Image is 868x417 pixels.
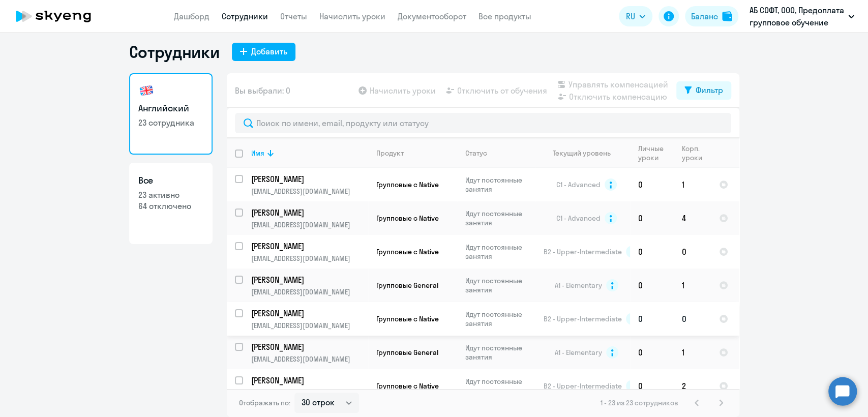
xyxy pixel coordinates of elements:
[251,207,368,218] a: [PERSON_NAME]
[251,354,368,364] p: [EMAIL_ADDRESS][DOMAIN_NAME]
[129,73,213,155] a: Английский23 сотрудника
[630,269,674,302] td: 0
[251,241,366,252] p: [PERSON_NAME]
[630,201,674,235] td: 0
[465,377,535,395] p: Идут постоянные занятия
[251,287,368,296] p: [EMAIL_ADDRESS][DOMAIN_NAME]
[251,45,287,57] div: Добавить
[722,11,732,21] img: balance
[129,42,220,62] h1: Сотрудники
[251,274,366,285] p: [PERSON_NAME]
[674,201,711,235] td: 4
[676,81,731,100] button: Фильтр
[674,269,711,302] td: 1
[465,148,487,158] div: Статус
[251,173,366,185] p: [PERSON_NAME]
[251,148,368,158] div: Имя
[251,321,368,330] p: [EMAIL_ADDRESS][DOMAIN_NAME]
[465,175,535,194] p: Идут постоянные занятия
[674,302,711,336] td: 0
[251,220,368,229] p: [EMAIL_ADDRESS][DOMAIN_NAME]
[129,163,213,244] a: Все23 активно64 отключено
[638,144,673,162] div: Личные уроки
[553,148,611,158] div: Текущий уровень
[376,247,439,256] span: Групповые с Native
[750,4,844,28] p: АБ СОФТ, ООО, Предоплата групповое обучение
[544,314,622,323] span: B2 - Upper-Intermediate
[239,398,290,407] span: Отображать по:
[138,200,203,212] p: 64 отключено
[696,84,723,96] div: Фильтр
[376,148,404,158] div: Продукт
[251,388,368,397] p: [EMAIL_ADDRESS][DOMAIN_NAME]
[376,348,438,357] span: Групповые General
[465,209,535,227] p: Идут постоянные занятия
[674,235,711,269] td: 0
[744,4,859,28] button: АБ СОФТ, ООО, Предоплата групповое обучение
[251,148,264,158] div: Имя
[376,214,439,223] span: Групповые с Native
[674,336,711,369] td: 1
[251,341,366,352] p: [PERSON_NAME]
[251,187,368,196] p: [EMAIL_ADDRESS][DOMAIN_NAME]
[674,369,711,403] td: 2
[465,310,535,328] p: Идут постоянные занятия
[465,276,535,294] p: Идут постоянные занятия
[556,180,601,189] span: C1 - Advanced
[222,11,268,21] a: Сотрудники
[232,43,295,61] button: Добавить
[376,180,439,189] span: Групповые с Native
[544,247,622,256] span: B2 - Upper-Intermediate
[626,10,635,22] span: RU
[619,6,652,26] button: RU
[251,375,368,386] a: [PERSON_NAME]
[544,381,622,391] span: B2 - Upper-Intermediate
[251,375,366,386] p: [PERSON_NAME]
[555,281,602,290] span: A1 - Elementary
[138,174,203,187] h3: Все
[251,207,366,218] p: [PERSON_NAME]
[251,341,368,352] a: [PERSON_NAME]
[251,308,368,319] a: [PERSON_NAME]
[251,173,368,185] a: [PERSON_NAME]
[682,144,710,162] div: Корп. уроки
[685,6,738,26] button: Балансbalance
[138,189,203,200] p: 23 активно
[138,117,203,128] p: 23 сотрудника
[235,84,290,97] span: Вы выбрали: 0
[630,235,674,269] td: 0
[465,243,535,261] p: Идут постоянные занятия
[138,102,203,115] h3: Английский
[376,314,439,323] span: Групповые с Native
[376,381,439,391] span: Групповые с Native
[376,281,438,290] span: Групповые General
[465,343,535,362] p: Идут постоянные занятия
[674,168,711,201] td: 1
[630,369,674,403] td: 0
[251,241,368,252] a: [PERSON_NAME]
[235,113,731,133] input: Поиск по имени, email, продукту или статусу
[630,302,674,336] td: 0
[251,274,368,285] a: [PERSON_NAME]
[555,348,602,357] span: A1 - Elementary
[691,10,718,22] div: Баланс
[174,11,209,21] a: Дашборд
[630,336,674,369] td: 0
[251,254,368,263] p: [EMAIL_ADDRESS][DOMAIN_NAME]
[251,308,366,319] p: [PERSON_NAME]
[630,168,674,201] td: 0
[556,214,601,223] span: C1 - Advanced
[319,11,385,21] a: Начислить уроки
[138,82,155,99] img: english
[398,11,466,21] a: Документооборот
[601,398,678,407] span: 1 - 23 из 23 сотрудников
[544,148,630,158] div: Текущий уровень
[280,11,307,21] a: Отчеты
[478,11,531,21] a: Все продукты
